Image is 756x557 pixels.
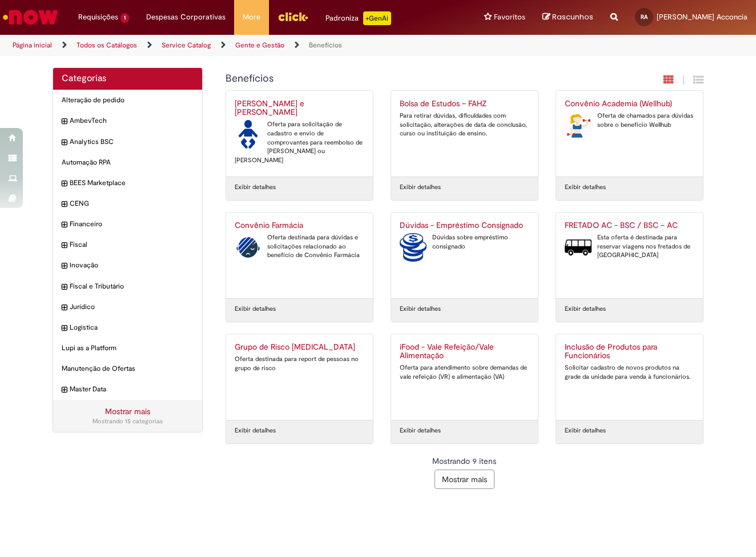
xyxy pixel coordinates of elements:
[235,343,364,352] h2: Grupo de Risco COVID-19
[53,379,202,400] div: expandir categoria Master Data Master Data
[9,35,496,56] ul: Trilhas de página
[400,99,529,109] h2: Bolsa de Estudos – FAHZ
[53,131,202,153] div: expandir categoria Analytics BSC Analytics BSC
[400,426,441,435] a: Exibir detalhes
[235,426,276,435] a: Exibir detalhes
[400,363,529,381] div: Oferta para atendimento sobre demandas de vale refeição (VR) e alimentação (VA)
[400,233,427,262] img: Dúvidas - Empréstimo Consignado
[391,91,538,177] a: Bolsa de Estudos – FAHZ Para retirar dúvidas, dificuldades com solicitação, alterações de data de...
[62,178,67,190] i: expandir categoria BEES Marketplace
[243,11,260,23] span: More
[325,11,391,25] div: Padroniza
[400,304,441,314] a: Exibir detalhes
[70,282,194,291] span: Fiscal e Tributário
[556,334,703,420] a: Inclusão de Produtos para Funcionários Solicitar cadastro de novos produtos na grade da unidade p...
[70,178,194,188] span: BEES Marketplace
[62,116,67,127] i: expandir categoria AmbevTech
[53,358,202,379] div: Manutenção de Ofertas
[400,233,529,251] div: Dúvidas sobre empréstimo consignado
[53,152,202,173] div: Automação RPA
[70,261,194,270] span: Inovação
[70,384,194,394] span: Master Data
[235,120,262,149] img: Auxílio Creche e Babá
[70,219,194,229] span: Financeiro
[53,276,202,297] div: expandir categoria Fiscal e Tributário Fiscal e Tributário
[657,12,747,22] span: [PERSON_NAME] Acconcia
[226,91,373,177] a: [PERSON_NAME] e [PERSON_NAME] Auxílio Creche e Babá Oferta para solicitação de cadastro e envio d...
[78,11,118,23] span: Requisições
[565,183,606,192] a: Exibir detalhes
[309,41,342,50] a: Benefícios
[62,219,67,231] i: expandir categoria Financeiro
[105,406,150,416] a: Mostrar mais
[70,137,194,147] span: Analytics BSC
[278,8,308,25] img: click_logo_yellow_360x200.png
[146,11,226,23] span: Despesas Corporativas
[556,213,703,298] a: FRETADO AC - BSC / BSC – AC FRETADO AC - BSC / BSC – AC Esta oferta é destinada para reservar via...
[53,317,202,338] div: expandir categoria Logistica Logistica
[565,233,694,260] div: Esta oferta é destinada para reservar viagens nos fretados de [GEOGRAPHIC_DATA]
[70,323,194,332] span: Logistica
[565,363,694,381] div: Solicitar cadastro de novos produtos na grade da unidade para venda à funcionários.
[552,11,593,22] span: Rascunhos
[62,199,67,210] i: expandir categoria CENG
[62,95,194,105] span: Alteração de pedido
[77,41,137,50] a: Todos os Catálogos
[565,233,592,262] img: FRETADO AC - BSC / BSC – AC
[62,261,67,272] i: expandir categoria Inovação
[693,74,703,85] i: Exibição de grade
[62,240,67,251] i: expandir categoria Fiscal
[494,11,525,23] span: Favoritos
[235,99,364,118] h2: Auxílio Creche e Babá
[62,74,194,84] h2: Categorias
[70,240,194,250] span: Fiscal
[542,12,593,23] a: Rascunhos
[53,90,202,400] ul: Categorias
[53,193,202,214] div: expandir categoria CENG CENG
[53,110,202,131] div: expandir categoria AmbevTech AmbevTech
[226,73,580,85] h1: {"description":null,"title":"Benefícios"} Categoria
[53,90,202,111] div: Alteração de pedido
[120,13,129,23] span: 1
[363,11,391,25] p: +GenAi
[70,302,194,312] span: Jurídico
[400,343,529,361] h2: iFood - Vale Refeição/Vale Alimentação
[53,296,202,318] div: expandir categoria Jurídico Jurídico
[235,304,276,314] a: Exibir detalhes
[235,41,284,50] a: Gente e Gestão
[53,173,202,194] div: expandir categoria BEES Marketplace BEES Marketplace
[62,158,194,167] span: Automação RPA
[235,233,364,260] div: Oferta destinada para dúvidas e solicitações relacionado ao benefício de Convênio Farmácia
[13,41,52,50] a: Página inicial
[62,302,67,314] i: expandir categoria Jurídico
[226,334,373,420] a: Grupo de Risco [MEDICAL_DATA] Oferta destinada para report de pessoas no grupo de risco
[62,282,67,293] i: expandir categoria Fiscal e Tributário
[682,74,685,87] span: |
[391,334,538,420] a: iFood - Vale Refeição/Vale Alimentação Oferta para atendimento sobre demandas de vale refeição (V...
[235,355,364,372] div: Oferta destinada para report de pessoas no grupo de risco
[235,183,276,192] a: Exibir detalhes
[62,137,67,149] i: expandir categoria Analytics BSC
[53,234,202,255] div: expandir categoria Fiscal Fiscal
[663,74,674,85] i: Exibição em cartão
[53,214,202,235] div: expandir categoria Financeiro Financeiro
[435,470,494,489] button: Mostrar mais
[62,417,194,426] div: Mostrando 15 categorias
[565,111,592,140] img: Convênio Academia (Wellhub)
[235,221,364,230] h2: Convênio Farmácia
[400,183,441,192] a: Exibir detalhes
[62,364,194,374] span: Manutenção de Ofertas
[62,343,194,353] span: Lupi as a Platform
[70,199,194,209] span: CENG
[62,384,67,396] i: expandir categoria Master Data
[391,213,538,298] a: Dúvidas - Empréstimo Consignado Dúvidas - Empréstimo Consignado Dúvidas sobre empréstimo consignado
[565,343,694,361] h2: Inclusão de Produtos para Funcionários
[53,338,202,359] div: Lupi as a Platform
[565,304,606,314] a: Exibir detalhes
[226,213,373,298] a: Convênio Farmácia Convênio Farmácia Oferta destinada para dúvidas e solicitações relacionado ao b...
[162,41,211,50] a: Service Catalog
[235,233,262,262] img: Convênio Farmácia
[565,99,694,109] h2: Convênio Academia (Wellhub)
[400,111,529,138] div: Para retirar dúvidas, dificuldades com solicitação, alterações de data de conclusão, curso ou ins...
[400,221,529,230] h2: Dúvidas - Empréstimo Consignado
